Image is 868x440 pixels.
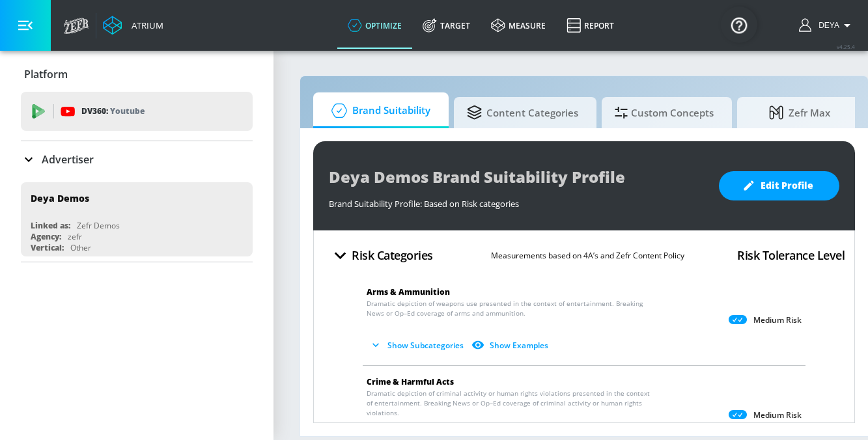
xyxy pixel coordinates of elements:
[753,410,802,420] p: Medium Risk
[31,192,89,204] div: Deya Demos
[469,335,553,356] button: Show Examples
[737,246,845,264] h4: Risk Tolerance Level
[103,16,163,35] a: Atrium
[68,231,82,242] div: zefr
[367,389,656,418] span: Dramatic depiction of criminal activity or human rights violations presented in the context of en...
[467,97,578,128] span: Content Categories
[556,2,624,49] a: Report
[337,2,412,49] a: optimize
[31,231,61,242] div: Agency:
[367,286,450,297] span: Arms & Ammunition
[745,178,813,194] span: Edit Profile
[719,171,839,200] button: Edit Profile
[367,376,454,387] span: Crime & Harmful Acts
[21,182,253,256] div: Deya DemosLinked as:Zefr DemosAgency:zefrVertical:Other
[31,220,70,231] div: Linked as:
[324,240,438,271] button: Risk Categories
[21,56,253,92] div: Platform
[42,152,94,167] p: Advertiser
[77,220,120,231] div: Zefr Demos
[837,43,855,50] span: v 4.25.4
[126,20,163,31] div: Atrium
[70,242,91,253] div: Other
[753,315,802,325] p: Medium Risk
[329,191,706,210] div: Brand Suitability Profile: Based on Risk categories
[721,7,757,43] button: Open Resource Center
[799,18,855,33] button: Deya
[21,141,253,178] div: Advertiser
[24,67,68,81] p: Platform
[81,104,145,118] p: DV360:
[326,95,430,126] span: Brand Suitability
[367,299,656,318] span: Dramatic depiction of weapons use presented in the context of entertainment. Breaking News or Op–...
[367,335,469,356] button: Show Subcategories
[412,2,481,49] a: Target
[21,92,253,131] div: DV360: Youtube
[615,97,714,128] span: Custom Concepts
[750,97,849,128] span: Zefr Max
[813,21,839,30] span: login as: deya.mansell@zefr.com
[110,104,145,118] p: Youtube
[352,246,433,264] h4: Risk Categories
[31,242,64,253] div: Vertical:
[481,2,556,49] a: measure
[491,249,684,262] p: Measurements based on 4A’s and Zefr Content Policy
